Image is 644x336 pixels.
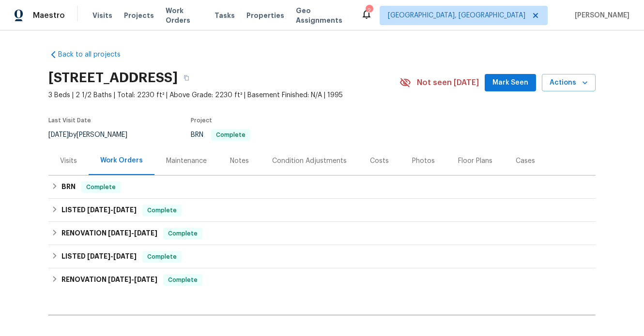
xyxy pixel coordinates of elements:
[87,206,110,213] span: [DATE]
[143,205,181,215] span: Complete
[92,11,112,20] span: Visits
[61,274,157,286] h6: RENOVATION
[48,50,141,59] a: Back to all projects
[134,230,157,236] span: [DATE]
[33,11,65,20] span: Maestro
[113,253,137,260] span: [DATE]
[87,206,137,213] span: -
[60,156,77,166] div: Visits
[108,276,157,283] span: -
[48,129,139,141] div: by [PERSON_NAME]
[61,251,137,263] h6: LISTED
[458,156,492,166] div: Floor Plans
[108,230,131,236] span: [DATE]
[550,77,588,89] span: Actions
[48,268,596,292] div: RENOVATION [DATE]-[DATE]Complete
[417,78,479,88] span: Not seen [DATE]
[48,199,596,222] div: LISTED [DATE]-[DATE]Complete
[61,228,157,239] h6: RENOVATION
[100,156,143,165] div: Work Orders
[191,117,212,123] span: Project
[87,253,110,260] span: [DATE]
[61,205,137,216] h6: LISTED
[191,131,250,138] span: BRN
[48,117,91,123] span: Last Visit Date
[87,253,137,260] span: -
[246,11,284,20] span: Properties
[296,6,349,25] span: Geo Assignments
[82,182,120,192] span: Complete
[492,77,528,89] span: Mark Seen
[516,156,535,166] div: Cases
[178,69,195,87] button: Copy Address
[108,230,157,236] span: -
[61,181,76,193] h6: BRN
[164,275,201,285] span: Complete
[212,132,249,138] span: Complete
[134,276,157,283] span: [DATE]
[48,131,69,138] span: [DATE]
[48,175,596,199] div: BRN Complete
[48,245,596,268] div: LISTED [DATE]-[DATE]Complete
[166,6,203,25] span: Work Orders
[108,276,131,283] span: [DATE]
[215,12,235,19] span: Tasks
[230,156,249,166] div: Notes
[366,6,372,15] div: 2
[485,74,536,92] button: Mark Seen
[388,11,525,20] span: [GEOGRAPHIC_DATA], [GEOGRAPHIC_DATA]
[370,156,389,166] div: Costs
[48,222,596,245] div: RENOVATION [DATE]-[DATE]Complete
[272,156,347,166] div: Condition Adjustments
[48,90,399,100] span: 3 Beds | 2 1/2 Baths | Total: 2230 ft² | Above Grade: 2230 ft² | Basement Finished: N/A | 1995
[166,156,207,166] div: Maintenance
[571,11,629,20] span: [PERSON_NAME]
[412,156,435,166] div: Photos
[143,252,181,262] span: Complete
[164,229,201,238] span: Complete
[542,74,596,92] button: Actions
[113,206,137,213] span: [DATE]
[124,11,154,20] span: Projects
[48,73,178,83] h2: [STREET_ADDRESS]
